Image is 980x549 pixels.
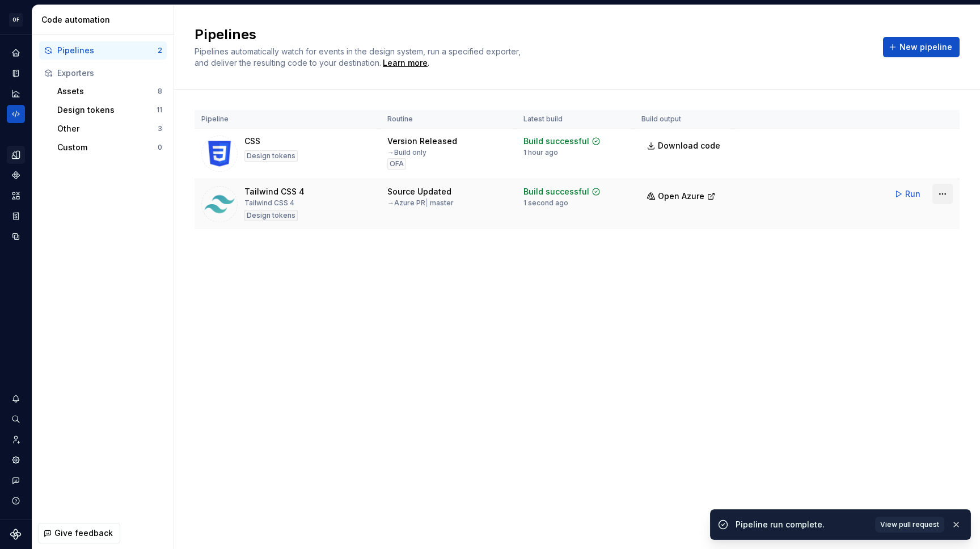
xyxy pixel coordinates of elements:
[658,191,704,202] span: Open Azure
[38,523,120,543] button: Give feedback
[41,14,169,26] div: Code automation
[7,166,25,184] a: Components
[57,67,162,79] div: Exporters
[387,199,454,208] div: → Azure PR master
[53,101,167,119] button: Design tokens11
[387,136,457,147] div: Version Released
[53,82,167,100] button: Assets8
[7,227,25,246] a: Data sources
[736,519,868,530] div: Pipeline run complete.
[158,46,162,55] div: 2
[9,13,23,27] div: OF
[383,57,428,69] a: Learn more
[523,136,589,147] div: Build successful
[244,136,260,147] div: CSS
[57,142,158,153] div: Custom
[7,430,25,449] a: Invite team
[57,45,158,56] div: Pipelines
[387,158,406,170] div: OFA
[899,41,952,53] span: New pipeline
[7,146,25,164] a: Design tokens
[381,110,517,129] th: Routine
[158,124,162,133] div: 3
[158,143,162,152] div: 0
[7,390,25,408] button: Notifications
[641,136,728,156] a: Download code
[517,110,635,129] th: Latest build
[244,210,298,221] div: Design tokens
[875,517,944,533] a: View pull request
[425,199,428,207] span: |
[7,207,25,225] a: Storybook stories
[880,520,939,529] span: View pull request
[523,148,558,157] div: 1 hour ago
[641,186,721,206] button: Open Azure
[195,110,381,129] th: Pipeline
[57,104,157,116] div: Design tokens
[7,44,25,62] a: Home
[10,529,22,540] svg: Supernova Logo
[244,150,298,162] div: Design tokens
[7,410,25,428] button: Search ⌘K
[244,186,305,197] div: Tailwind CSS 4
[195,26,869,44] h2: Pipelines
[7,187,25,205] a: Assets
[7,105,25,123] a: Code automation
[157,105,162,115] div: 11
[7,64,25,82] a: Documentation
[387,186,451,197] div: Source Updated
[7,85,25,103] a: Analytics
[2,7,29,32] button: OF
[905,188,920,200] span: Run
[158,87,162,96] div: 8
[7,471,25,489] button: Contact support
[889,184,928,204] button: Run
[195,47,523,67] span: Pipelines automatically watch for events in the design system, run a specified exporter, and deli...
[57,123,158,134] div: Other
[53,138,167,157] button: Custom0
[57,86,158,97] div: Assets
[883,37,960,57] button: New pipeline
[244,199,294,208] div: Tailwind CSS 4
[635,110,734,129] th: Build output
[54,527,113,539] span: Give feedback
[523,186,589,197] div: Build successful
[381,59,429,67] span: .
[387,148,426,157] div: → Build only
[53,120,167,138] button: Other3
[658,140,720,151] span: Download code
[39,41,167,60] button: Pipelines2
[523,199,568,208] div: 1 second ago
[641,193,721,202] a: Open Azure
[7,451,25,469] a: Settings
